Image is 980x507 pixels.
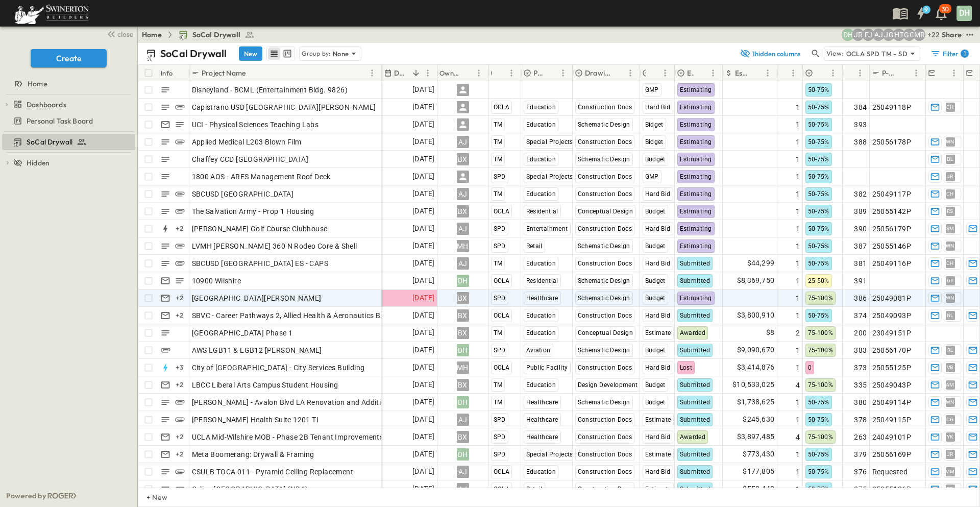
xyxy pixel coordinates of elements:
span: Estimating [680,295,712,302]
button: Menu [624,67,636,79]
button: Menu [948,67,960,79]
span: Budget [645,277,666,284]
span: 75-100% [808,329,834,336]
span: Entertainment [526,225,568,232]
span: 1 [796,363,800,373]
button: Menu [787,67,799,79]
span: 1 [796,276,800,286]
button: close [103,27,135,41]
span: [DATE] [412,257,434,269]
span: SoCal Drywall [27,137,72,147]
p: Due Date [394,68,408,78]
div: Joshua Russell (joshua.russell@swinerton.com) [852,29,864,41]
button: Sort [696,67,707,79]
span: TM [494,329,503,336]
span: CH [946,263,954,263]
span: GMP [645,173,659,180]
span: Construction Docs [578,138,632,146]
span: Hard Bid [645,104,671,111]
span: 25049093P [872,310,912,321]
span: 75-100% [808,347,834,354]
span: [DATE] [412,327,434,339]
span: 50-75% [808,260,829,267]
span: 50-75% [808,86,829,93]
span: SBCUSD [GEOGRAPHIC_DATA] [192,189,294,199]
div: Personal Task Boardtest [2,113,135,129]
span: 373 [854,363,867,373]
span: 50-75% [808,121,829,128]
p: Project Name [202,68,246,78]
span: SBVC - Career Pathways 2, Allied Health & Aeronautics Bldg's [192,310,396,321]
p: 30 [942,5,949,13]
div: + 2 [174,223,186,235]
span: 25055125P [872,363,912,373]
span: 25055142P [872,206,912,216]
button: Menu [422,67,434,79]
span: Personal Task Board [27,116,93,126]
span: [DATE] [412,379,434,391]
span: Submitted [680,347,710,354]
span: Budget [645,347,666,354]
span: SM [946,228,954,229]
button: Create [31,49,107,67]
div: Meghana Raj (meghana.raj@swinerton.com) [913,29,925,41]
span: Estimating [680,138,712,146]
span: Hard Bid [645,260,671,267]
div: SoCal Drywalltest [2,134,135,150]
p: SoCal Drywall [160,46,227,61]
span: SoCal Drywall [192,30,240,40]
span: SBCUSD [GEOGRAPHIC_DATA] ES - CAPS [192,258,329,269]
span: Estimating [680,156,712,163]
span: 386 [854,293,867,303]
span: Capistrano USD [GEOGRAPHIC_DATA][PERSON_NAME] [192,102,376,112]
span: [DATE] [412,153,434,165]
span: 393 [854,119,867,130]
div: Gerrad Gerber (gerrad.gerber@swinerton.com) [903,29,915,41]
span: 50-75% [808,225,829,232]
span: 382 [854,189,867,199]
span: Healthcare [526,295,558,302]
button: row view [268,47,280,60]
span: Disneyland - BCML (Entertainment Bldg. 9826) [192,85,348,95]
span: 0 [808,364,812,371]
div: BX [457,327,469,339]
span: OCLA [494,277,510,284]
span: 1 [796,102,800,112]
button: Menu [707,67,719,79]
span: 25056179P [872,224,912,234]
span: [DATE] [412,240,434,252]
span: 25056178P [872,137,912,147]
div: Share [942,30,962,40]
span: 50-75% [808,312,829,319]
span: OCLA [494,208,510,215]
span: SPD [494,243,506,250]
span: Education [526,312,556,319]
span: City of [GEOGRAPHIC_DATA] - City Services Building [192,363,365,373]
span: Education [526,190,556,198]
span: Conceptual Design [578,208,633,215]
div: + 2 [174,309,186,322]
button: Sort [494,67,505,79]
span: 25049081P [872,293,912,303]
div: BX [457,292,469,304]
p: Estimate Status [687,68,694,78]
span: Construction Docs [578,225,632,232]
span: Construction Docs [578,364,632,371]
span: 50-75% [808,243,829,250]
button: Sort [750,67,762,79]
span: 200 [854,328,867,338]
button: Menu [659,67,671,79]
span: $3,800,910 [737,309,775,321]
span: 374 [854,310,867,321]
nav: breadcrumbs [142,30,261,40]
span: 388 [854,137,867,147]
span: [DATE] [412,292,434,304]
span: Special Projects [526,138,573,146]
span: 25049118P [872,102,912,112]
span: 1 [796,345,800,355]
button: Menu [827,67,839,79]
img: 6c363589ada0b36f064d841b69d3a419a338230e66bb0a533688fa5cc3e9e735.png [12,3,91,24]
button: Sort [816,67,827,79]
span: Estimating [680,121,712,128]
